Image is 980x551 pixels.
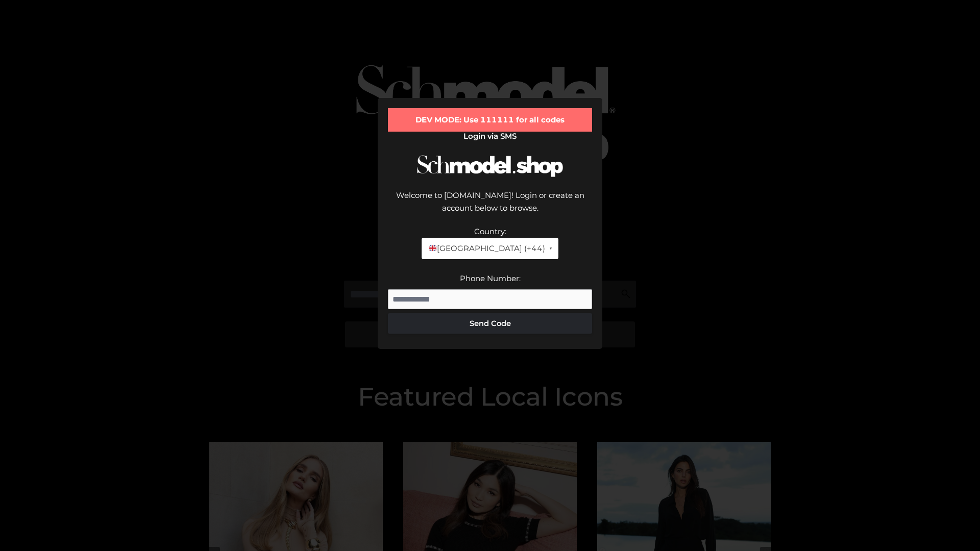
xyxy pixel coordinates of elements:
div: DEV MODE: Use 111111 for all codes [388,108,592,132]
div: Welcome to [DOMAIN_NAME]! Login or create an account below to browse. [388,189,592,225]
button: Send Code [388,313,592,334]
span: [GEOGRAPHIC_DATA] (+44) [428,242,545,255]
h2: Login via SMS [388,132,592,141]
label: Phone Number: [460,273,521,283]
label: Country: [474,227,506,236]
img: Schmodel Logo [413,146,567,186]
img: 🇬🇧 [429,244,436,252]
